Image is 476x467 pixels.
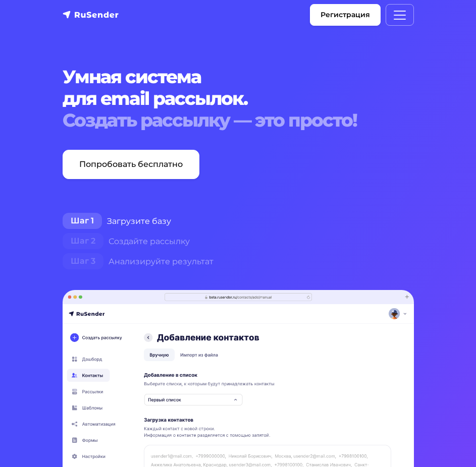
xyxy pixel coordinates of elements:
img: RuSender [63,10,119,20]
h1: Умная система для email рассылок. [63,66,414,132]
a: Попробовать бесплатно [63,150,199,179]
button: Меню [386,4,414,26]
span: Шаг 1 [63,213,102,229]
span: Шаг 3 [63,253,103,269]
div: Загрузите базу [63,211,414,231]
div: Создайте рассылку [63,231,414,252]
div: Создать рассылку — это просто! [63,109,414,131]
a: Регистрация [310,4,381,26]
span: Шаг 2 [63,233,103,249]
div: Анализируйте результат [63,252,414,272]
